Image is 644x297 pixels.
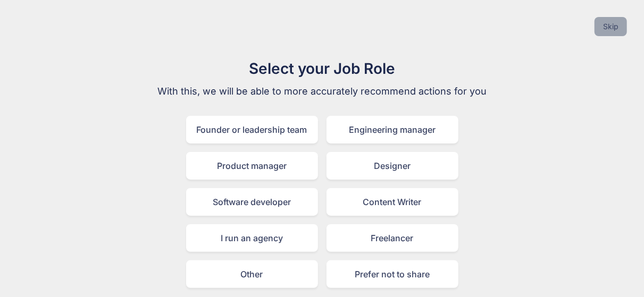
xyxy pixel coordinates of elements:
[327,188,458,216] div: Content Writer
[144,57,501,80] h1: Select your Job Role
[186,188,318,216] div: Software developer
[186,224,318,252] div: I run an agency
[327,152,458,180] div: Designer
[186,116,318,143] div: Founder or leadership team
[327,116,458,143] div: Engineering manager
[327,260,458,288] div: Prefer not to share
[595,17,627,36] button: Skip
[186,152,318,180] div: Product manager
[327,224,458,252] div: Freelancer
[186,260,318,288] div: Other
[144,84,501,99] p: With this, we will be able to more accurately recommend actions for you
